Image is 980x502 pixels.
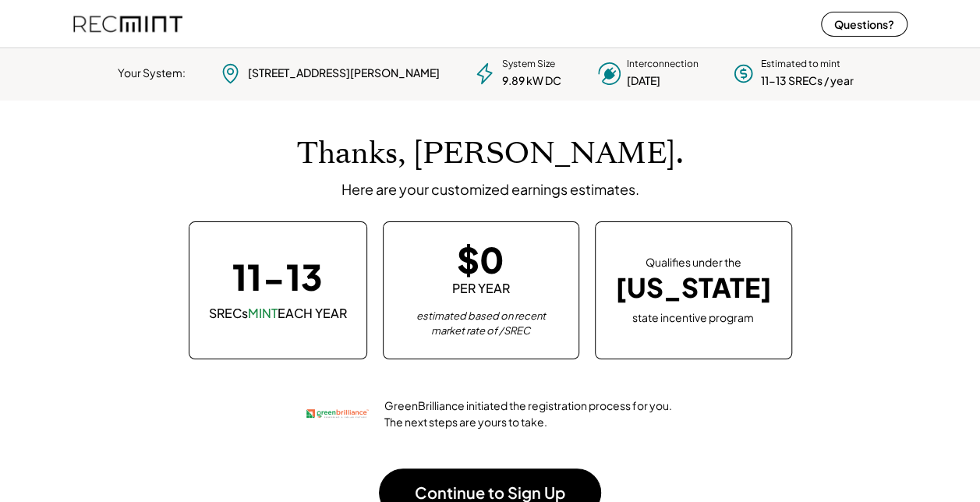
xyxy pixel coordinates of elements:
[297,136,684,172] h1: Thanks, [PERSON_NAME].
[502,73,561,89] div: 9.89 kW DC
[341,180,639,198] div: Here are your customized earnings estimates.
[384,398,674,430] div: GreenBrilliance initiated the registration process for you. The next steps are yours to take.
[646,255,741,270] div: Qualifies under the
[502,58,555,71] div: System Size
[821,12,907,37] button: Questions?
[457,242,504,277] div: $0
[306,383,369,445] img: greenbrilliance.png
[761,58,840,71] div: Estimated to mint
[248,305,278,321] font: MINT
[452,280,510,297] div: PER YEAR
[615,272,772,304] div: [US_STATE]
[632,308,754,326] div: state incentive program
[627,73,660,89] div: [DATE]
[761,73,854,89] div: 11-13 SRECs / year
[403,309,559,339] div: estimated based on recent market rate of /SREC
[627,58,699,71] div: Interconnection
[118,65,186,81] div: Your System:
[232,259,323,294] div: 11-13
[248,65,440,81] div: [STREET_ADDRESS][PERSON_NAME]
[73,3,182,44] img: recmint-logotype%403x%20%281%29.jpeg
[209,305,347,322] div: SRECs EACH YEAR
